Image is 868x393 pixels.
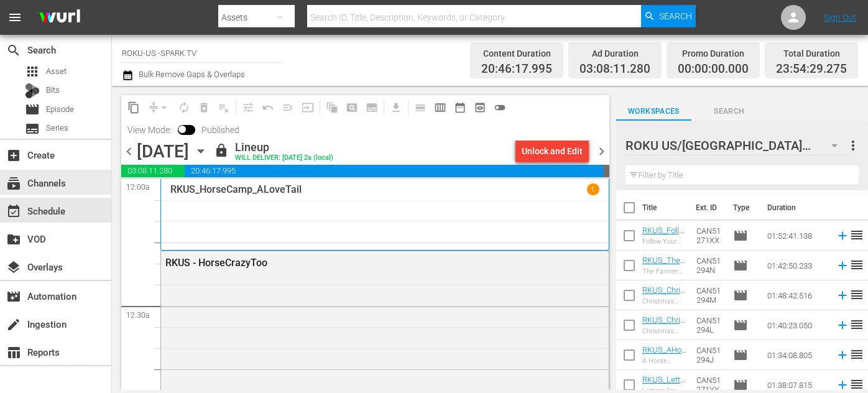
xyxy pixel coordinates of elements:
[30,3,90,32] img: ans4CAIJ8jUAAAAAAAAAAAAAAAAAAAAAAAAgQb4GAAAAAAAAAAAAAAAAAAAAAAAAJMjXAAAAAAAAAAAAAAAAAAAAAAAAgAT5G...
[659,5,692,27] span: Search
[278,98,298,118] span: Fill episodes with ad slates
[594,144,609,159] span: chevron_right
[642,357,687,365] div: A Horse Called Hope
[849,317,864,332] span: reorder
[733,348,748,363] span: Episode
[195,125,246,135] span: Published
[579,62,650,76] span: 03:08:11.280
[836,348,849,362] svg: Add to Schedule
[362,98,382,118] span: Create Series Block
[234,95,258,119] span: Customize Events
[450,98,470,118] span: Month Calendar View
[185,165,603,177] span: 20:46:17.995
[6,260,21,275] span: Overlays
[762,340,831,370] td: 01:34:08.805
[626,128,849,163] div: ROKU US/[GEOGRAPHIC_DATA]
[121,125,178,135] span: View Mode:
[481,45,552,62] div: Content Duration
[762,251,831,280] td: 01:42:50.233
[836,378,849,392] svg: Add to Schedule
[849,287,864,302] span: reorder
[806,134,829,160] span: 180
[688,190,725,225] th: Ext. ID
[474,101,486,114] span: preview_outlined
[733,258,748,273] span: Episode
[121,144,137,159] span: chevron_left
[258,98,278,118] span: Revert to Primary Episode
[678,45,749,62] div: Promo Duration
[406,95,430,119] span: Day Calendar View
[849,347,864,362] span: reorder
[25,83,40,98] div: Bits
[6,43,21,58] span: Search
[642,190,689,225] th: Title
[733,228,748,243] span: Episode
[46,122,68,134] span: Series
[144,98,174,118] span: Remove Gaps & Overlaps
[642,285,685,313] a: RKUS_ChristmasHarmony
[298,98,318,118] span: Update Metadata from Key Asset
[194,98,214,118] span: Select an event to delete
[25,102,40,117] span: Episode
[235,154,333,162] div: WILL DELIVER: [DATE] 2a (local)
[6,289,21,304] span: Automation
[121,165,185,177] span: 03:08:11.280
[6,232,21,247] span: VOD
[137,70,245,79] span: Bulk Remove Gaps & Overlaps
[846,131,861,160] button: more_vert
[733,288,748,303] span: Episode
[691,251,728,280] td: CAN51294N
[7,10,22,25] span: menu
[6,345,21,360] span: Reports
[214,98,234,118] span: Clear Lineup
[762,221,831,251] td: 01:52:41.138
[235,141,333,154] div: Lineup
[849,257,864,272] span: reorder
[25,64,40,79] span: Asset
[46,84,60,96] span: Bits
[642,297,687,305] div: Christmas Harmony
[836,229,849,243] svg: Add to Schedule
[490,98,510,118] span: 24 hours Lineup View is OFF
[6,148,21,163] span: Create
[733,377,748,392] span: Episode
[726,190,760,225] th: Type
[434,101,446,114] span: calendar_view_week_outlined
[691,310,728,340] td: CAN51294L
[342,98,362,118] span: Create Search Block
[824,12,856,22] a: Sign Out
[836,259,849,272] svg: Add to Schedule
[691,105,767,118] span: Search
[382,95,406,119] span: Download as CSV
[642,238,687,246] div: Follow Your Heart
[6,204,21,219] span: Schedule
[214,143,229,158] span: lock
[776,45,847,62] div: Total Duration
[6,317,21,332] span: Ingestion
[760,190,834,225] th: Duration
[6,176,21,191] span: Channels
[579,45,650,62] div: Ad Duration
[849,228,864,243] span: reorder
[691,340,728,370] td: CAN51294J
[641,5,696,27] button: Search
[124,98,144,118] span: Copy Lineup
[515,140,589,162] button: Unlock and Edit
[733,318,748,333] span: Episode
[46,103,74,116] span: Episode
[170,183,302,195] p: RKUS_HorseCamp_ALoveTail
[318,95,342,119] span: Refresh All Search Blocks
[174,98,194,118] span: Loop Content
[642,327,687,335] div: Christmas Cupcakes
[776,62,847,76] span: 23:54:29.275
[849,377,864,392] span: reorder
[494,101,506,114] span: toggle_off
[642,267,687,275] div: The Farmer and the Belle – Saving Santaland
[165,257,539,269] div: RKUS - HorseCrazyToo
[642,315,685,343] a: RKUS_ChristmasCupcakes
[691,280,728,310] td: CAN51294M
[836,318,849,332] svg: Add to Schedule
[46,65,67,78] span: Asset
[454,101,466,114] span: date_range_outlined
[616,105,692,118] span: Workspaces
